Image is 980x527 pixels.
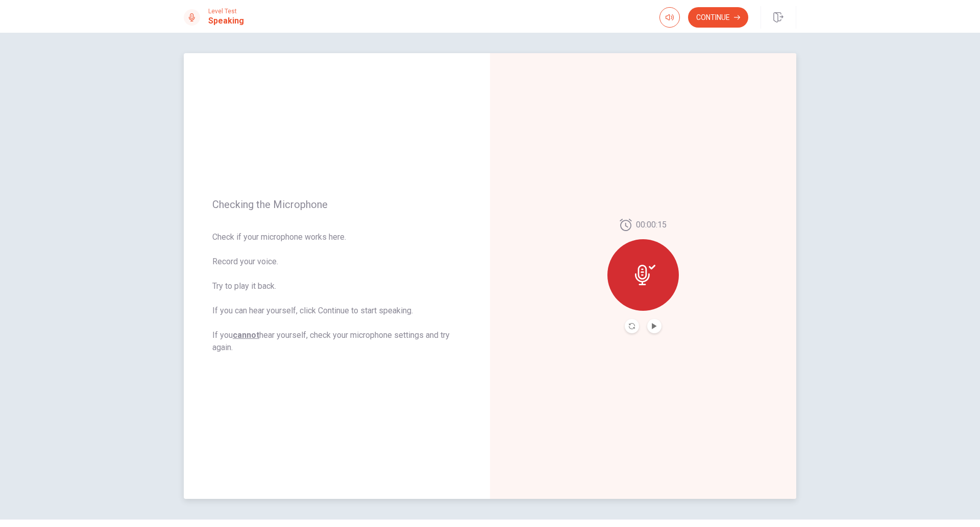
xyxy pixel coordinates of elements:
[625,319,639,333] button: Record Again
[647,319,661,333] button: Play Audio
[636,219,667,231] span: 00:00:15
[688,7,748,28] button: Continue
[212,231,461,354] span: Check if your microphone works here. Record your voice. Try to play it back. If you can hear your...
[233,330,259,340] u: cannot
[208,15,244,27] h1: Speaking
[208,8,244,15] span: Level Test
[212,198,461,211] span: Checking the Microphone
